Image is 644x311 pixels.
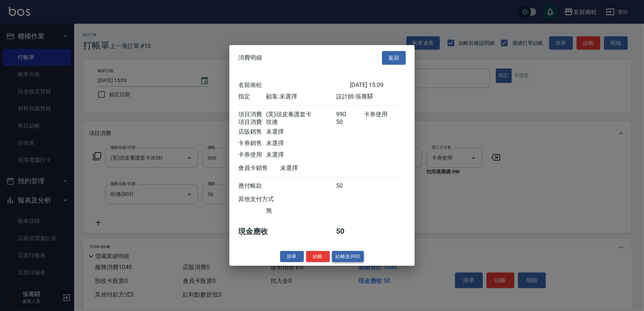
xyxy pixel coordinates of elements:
[238,164,280,172] div: 會員卡銷售
[266,128,336,136] div: 未選擇
[266,151,336,158] div: 未選擇
[266,110,336,118] div: (芙)頭皮養護套卡
[266,139,336,147] div: 未選擇
[336,226,364,236] div: 50
[266,207,336,214] div: 無
[238,226,280,236] div: 現金應收
[364,110,406,118] div: 卡券使用
[306,251,330,262] button: 結帳
[336,182,364,190] div: 50
[280,251,304,262] button: 掛單
[336,118,364,126] div: 50
[238,151,266,158] div: 卡券使用
[238,110,266,118] div: 項目消費
[266,93,336,100] div: 顧客: 未選擇
[280,164,350,172] div: 未選擇
[238,81,350,89] div: 名留南松
[238,195,294,203] div: 其他支付方式
[238,118,266,126] div: 項目消費
[238,139,266,147] div: 卡券銷售
[336,93,406,100] div: 設計師: 張蕎驛
[238,54,262,61] span: 消費明細
[350,81,406,89] div: [DATE] 15:09
[332,251,364,262] button: 結帳並列印
[266,118,336,126] div: 吹捲
[382,51,406,65] button: 返回
[238,128,266,136] div: 店販銷售
[238,182,266,190] div: 應付帳款
[238,93,266,100] div: 指定
[336,110,364,118] div: 990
